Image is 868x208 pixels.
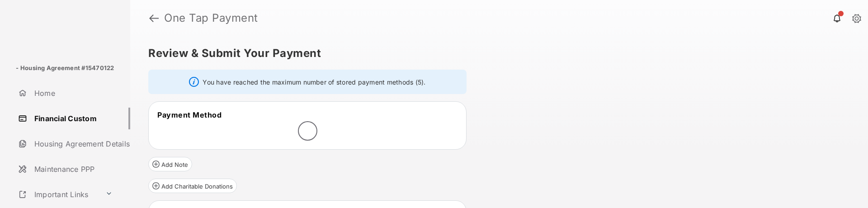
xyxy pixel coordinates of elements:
a: Housing Agreement Details [14,133,130,155]
a: Maintenance PPP [14,158,130,180]
a: Home [14,82,130,104]
strong: One Tap Payment [164,13,258,24]
span: Payment Method [157,110,222,119]
div: You have reached the maximum number of stored payment methods (5). [148,70,467,94]
a: Financial Custom [14,108,130,129]
p: - Housing Agreement #15470122 [16,64,114,73]
a: Important Links [14,184,102,205]
h5: Review & Submit Your Payment [148,48,843,59]
button: Add Charitable Donations [148,179,237,193]
button: Add Note [148,157,192,171]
